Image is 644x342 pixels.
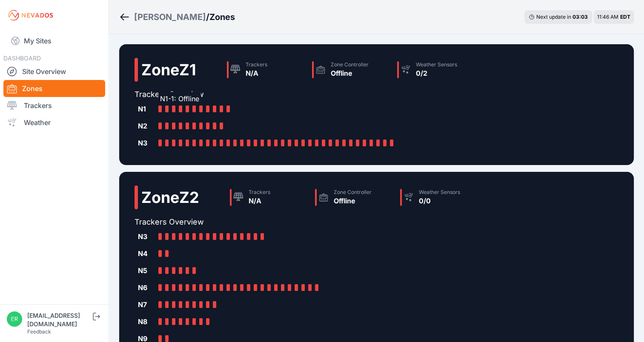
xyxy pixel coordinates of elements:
[135,88,479,100] h2: Trackers Overview
[138,299,155,310] div: N7
[249,189,270,196] div: Trackers
[7,9,54,22] img: Nevados
[158,105,165,112] a: N1-1: Offline
[141,189,199,206] h2: Zone Z2
[209,11,235,23] h3: Zones
[3,31,105,51] a: My Sites
[3,63,105,80] a: Site Overview
[331,68,369,78] div: Offline
[331,61,369,68] div: Zone Controller
[416,61,457,68] div: Weather Sensors
[246,68,267,78] div: N/A
[138,316,155,327] div: N8
[7,311,22,327] img: ericc@groundsupportgroup.com
[141,61,196,78] h2: Zone Z1
[397,185,482,209] a: Weather Sensors0/0
[334,196,372,206] div: Offline
[206,11,209,23] span: /
[572,14,588,20] div: 03 : 03
[135,216,482,228] h2: Trackers Overview
[27,311,91,328] div: [EMAIL_ADDRESS][DOMAIN_NAME]
[3,114,105,131] a: Weather
[27,328,51,335] a: Feedback
[223,58,309,82] a: TrackersN/A
[138,121,155,131] div: N2
[138,282,155,293] div: N6
[620,14,630,20] span: EDT
[597,14,618,20] span: 11:46 AM
[536,14,571,20] span: Next update in
[419,189,460,196] div: Weather Sensors
[416,68,457,78] div: 0/2
[138,248,155,259] div: N4
[3,80,105,97] a: Zones
[3,97,105,114] a: Trackers
[249,196,270,206] div: N/A
[226,185,312,209] a: TrackersN/A
[119,6,235,28] nav: Breadcrumb
[334,189,372,196] div: Zone Controller
[394,58,479,82] a: Weather Sensors0/2
[3,54,41,62] span: DASHBOARD
[246,61,267,68] div: Trackers
[138,138,155,148] div: N3
[419,196,460,206] div: 0/0
[138,104,155,114] div: N1
[138,231,155,242] div: N3
[134,11,206,23] a: [PERSON_NAME]
[138,265,155,276] div: N5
